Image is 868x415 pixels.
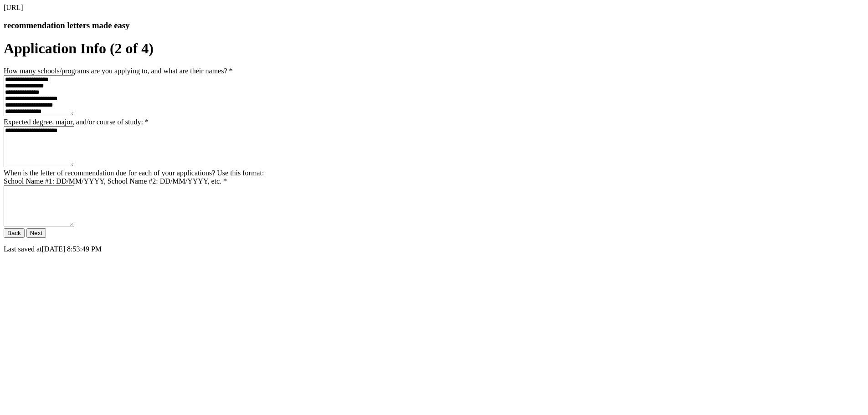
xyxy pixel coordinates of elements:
p: Last saved at [DATE] 8:53:49 PM [4,245,864,253]
button: Back [4,228,25,238]
h3: recommendation letters made easy [4,20,864,31]
label: Expected degree, major, and/or course of study: [4,118,149,126]
h1: Application Info (2 of 4) [4,40,864,57]
label: When is the letter of recommendation due for each of your applications? Use this format: School N... [4,169,264,185]
span: [URL] [4,4,23,11]
button: Next [26,228,46,238]
label: How many schools/programs are you applying to, and what are their names? [4,67,233,75]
